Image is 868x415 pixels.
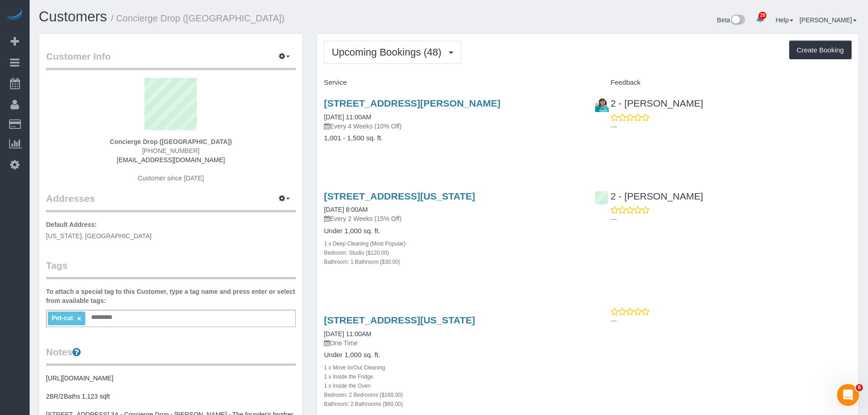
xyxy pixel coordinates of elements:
[324,401,403,407] small: Bathroom: 2 Bathrooms ($60.00)
[611,122,852,131] p: ---
[46,345,296,366] legend: Notes
[324,191,475,201] a: [STREET_ADDRESS][US_STATE]
[51,314,73,322] span: Pet-cat
[46,287,296,305] label: To attach a special tag to this Customer, type a tag name and press enter or select from availabl...
[595,98,609,112] img: 2 - Hilda Coleman
[324,338,581,348] p: One Time
[324,330,371,338] a: [DATE] 11:00AM
[46,259,296,279] legend: Tags
[324,41,461,64] button: Upcoming Bookings (48)
[759,12,766,19] span: 29
[595,98,703,108] a: 2 - [PERSON_NAME]
[717,16,745,24] a: Beta
[324,250,389,256] small: Bedroom: Studio ($120.00)
[837,384,859,406] iframe: Intercom live chat
[39,9,107,25] a: Customers
[324,214,581,223] p: Every 2 Weeks (15% Off)
[595,79,852,87] h4: Feedback
[110,138,232,145] strong: Concierge Drop ([GEOGRAPHIC_DATA])
[324,113,371,121] a: [DATE] 11:00AM
[611,215,852,224] p: ---
[324,374,373,380] small: 1 x Inside the Fridge
[324,122,581,131] p: Every 4 Weeks (10% Off)
[324,98,500,108] a: [STREET_ADDRESS][PERSON_NAME]
[142,147,200,154] span: [PHONE_NUMBER]
[611,316,852,325] p: ---
[789,41,852,60] button: Create Booking
[324,241,406,247] small: 1 x Deep Cleaning (Most Popular)
[46,220,97,229] label: Default Address:
[324,392,403,398] small: Bedroom: 2 Bedrooms ($160.00)
[800,16,857,24] a: [PERSON_NAME]
[324,259,400,265] small: Bathroom: 1 Bathroom ($30.00)
[324,134,581,142] h4: 1,001 - 1,500 sq. ft.
[730,15,745,26] img: New interface
[324,206,368,213] a: [DATE] 8:00AM
[751,9,769,29] a: 29
[324,364,385,371] small: 1 x Move In/Out Cleaning
[776,16,793,24] a: Help
[595,191,703,201] a: 2 - [PERSON_NAME]
[77,315,81,323] a: ×
[324,383,370,389] small: 1 x Inside the Oven
[856,384,863,391] span: 6
[111,13,285,23] small: / Concierge Drop ([GEOGRAPHIC_DATA])
[332,46,446,58] span: Upcoming Bookings (48)
[324,227,581,235] h4: Under 1,000 sq. ft.
[5,9,24,22] img: Automaid Logo
[324,315,475,325] a: [STREET_ADDRESS][US_STATE]
[138,174,204,182] span: Customer since [DATE]
[46,232,152,240] span: [US_STATE], [GEOGRAPHIC_DATA]
[117,156,225,164] a: [EMAIL_ADDRESS][DOMAIN_NAME]
[324,79,581,87] h4: Service
[324,351,581,359] h4: Under 1,000 sq. ft.
[46,50,296,70] legend: Customer Info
